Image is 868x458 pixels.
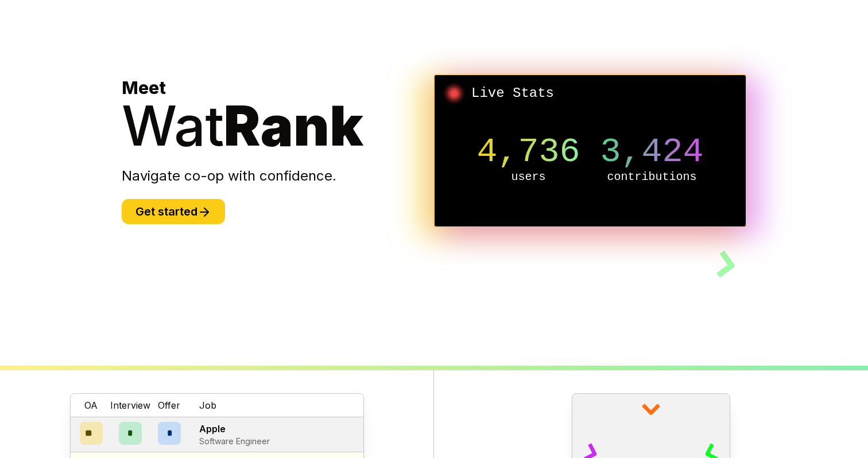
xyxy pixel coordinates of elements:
a: Get started [122,206,225,218]
p: Software Engineer [199,436,270,447]
button: Get started [122,199,225,224]
p: Apple [199,422,270,436]
span: OA [84,398,98,412]
p: contributions [590,169,714,185]
p: 4,736 [467,135,590,169]
p: 3,424 [590,135,714,169]
span: Interview [110,398,150,412]
span: Offer [158,398,180,412]
span: Job [199,398,216,412]
span: Rank [224,92,363,159]
p: users [467,169,590,185]
h2: Live Stats [444,84,737,103]
h1: Meet [122,77,434,153]
span: Wat [122,92,224,159]
p: Navigate co-op with confidence. [122,167,434,185]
